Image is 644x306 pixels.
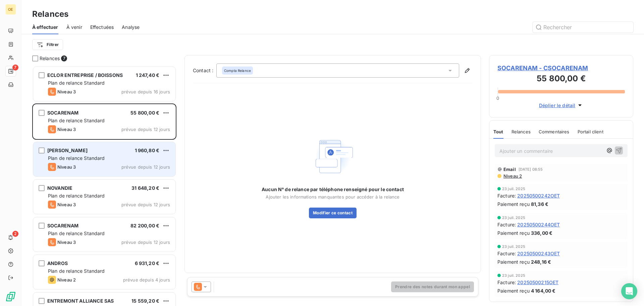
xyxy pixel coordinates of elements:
[131,298,159,304] span: 15 559,20 €
[135,260,160,266] span: 6 931,20 €
[497,287,530,294] span: Paiement reçu
[32,8,68,20] h3: Relances
[497,279,516,286] span: Facture :
[48,155,105,161] span: Plan de relance Standard
[517,250,560,257] span: 20250500243OET
[47,260,68,266] span: ANDROS
[121,239,170,245] span: prévue depuis 12 jours
[539,129,570,134] span: Commentaires
[121,202,170,207] span: prévue depuis 12 jours
[130,110,159,116] span: 55 800,00 €
[121,89,170,94] span: prévue depuis 16 jours
[578,129,603,134] span: Portail client
[121,127,170,132] span: prévue depuis 12 jours
[57,277,76,282] span: Niveau 2
[497,63,625,73] span: SOCARENAM - CSOCARENAM
[135,147,160,153] span: 1 960,80 €
[497,221,516,228] span: Facture :
[539,102,576,109] span: Déplier le détail
[123,277,170,282] span: prévue depuis 4 jours
[531,287,556,294] span: 4 164,00 €
[57,127,76,132] span: Niveau 3
[5,4,16,15] div: OE
[517,192,560,199] span: 20250500242OET
[32,24,58,31] span: À effectuer
[131,185,159,191] span: 31 648,20 €
[47,185,72,191] span: NOVANDIE
[309,208,357,218] button: Modifier ce contact
[48,118,105,123] span: Plan de relance Standard
[531,258,551,265] span: 248,16 €
[130,223,159,228] span: 82 200,00 €
[497,250,516,257] span: Facture :
[40,55,60,62] span: Relances
[47,72,123,78] span: ECLOR ENTREPRISE / BOISSONS
[48,268,105,274] span: Plan de relance Standard
[517,279,558,286] span: 20250500215OET
[262,186,404,193] span: Aucun N° de relance par téléphone renseigné pour le contact
[497,201,530,208] span: Paiement reçu
[57,164,76,170] span: Niveau 3
[531,201,548,208] span: 81,36 €
[57,89,76,94] span: Niveau 3
[122,24,140,31] span: Analyse
[47,298,114,304] span: ENTREMONT ALLIANCE SAS
[391,281,474,292] button: Prendre des notes durant mon appel
[48,193,105,199] span: Plan de relance Standard
[502,245,525,249] span: 23 juil. 2025
[266,194,399,200] span: Ajouter les informations manquantes pour accéder à la relance
[502,187,525,191] span: 23 juil. 2025
[48,80,105,86] span: Plan de relance Standard
[502,216,525,220] span: 23 juil. 2025
[224,68,251,73] span: Compta Relance
[497,229,530,236] span: Paiement reçu
[512,129,531,134] span: Relances
[47,147,88,153] span: [PERSON_NAME]
[496,95,499,101] span: 0
[533,22,633,33] input: Rechercher
[497,258,530,265] span: Paiement reçu
[57,202,76,207] span: Niveau 3
[32,66,176,306] div: grid
[5,66,16,77] a: 7
[121,164,170,170] span: prévue depuis 12 jours
[66,24,82,31] span: À venir
[311,135,354,178] img: Empty state
[5,291,16,302] img: Logo LeanPay
[497,192,516,199] span: Facture :
[47,110,78,116] span: SOCARENAM
[497,73,625,86] h3: 55 800,00 €
[90,24,114,31] span: Effectuées
[502,273,525,277] span: 23 juil. 2025
[493,129,503,134] span: Tout
[519,167,543,171] span: [DATE] 08:55
[47,223,78,228] span: SOCARENAM
[61,55,67,61] span: 7
[537,101,586,109] button: Déplier le détail
[32,39,63,50] button: Filtrer
[621,283,637,299] div: Open Intercom Messenger
[57,239,76,245] span: Niveau 3
[48,230,105,236] span: Plan de relance Standard
[503,167,516,172] span: Email
[12,64,18,71] span: 7
[531,229,552,236] span: 336,00 €
[193,67,216,74] label: Contact :
[517,221,560,228] span: 20250500244OET
[503,173,522,179] span: Niveau 2
[136,72,160,78] span: 1 247,40 €
[12,231,18,237] span: 2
